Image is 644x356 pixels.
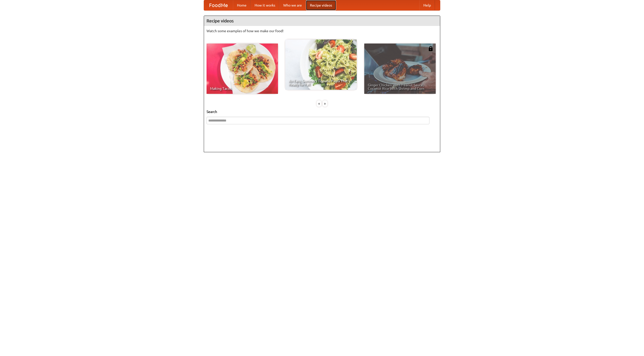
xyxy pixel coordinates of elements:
img: 483408.png [428,46,433,51]
a: Who we are [279,0,306,10]
a: Home [233,0,251,10]
a: An Easy, Summery Tomato Pasta That's Ready for Fall [285,39,357,90]
span: Making Tacos [210,87,274,90]
div: » [323,100,327,107]
a: Making Tacos [207,44,278,94]
a: How it works [251,0,279,10]
a: Help [419,0,435,10]
h4: Recipe videos [204,16,440,26]
p: Watch some examples of how we make our food! [207,28,437,33]
a: Recipe videos [306,0,336,10]
div: « [317,100,321,107]
a: FoodMe [204,0,233,10]
span: An Easy, Summery Tomato Pasta That's Ready for Fall [289,79,353,86]
h5: Search [207,109,437,114]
